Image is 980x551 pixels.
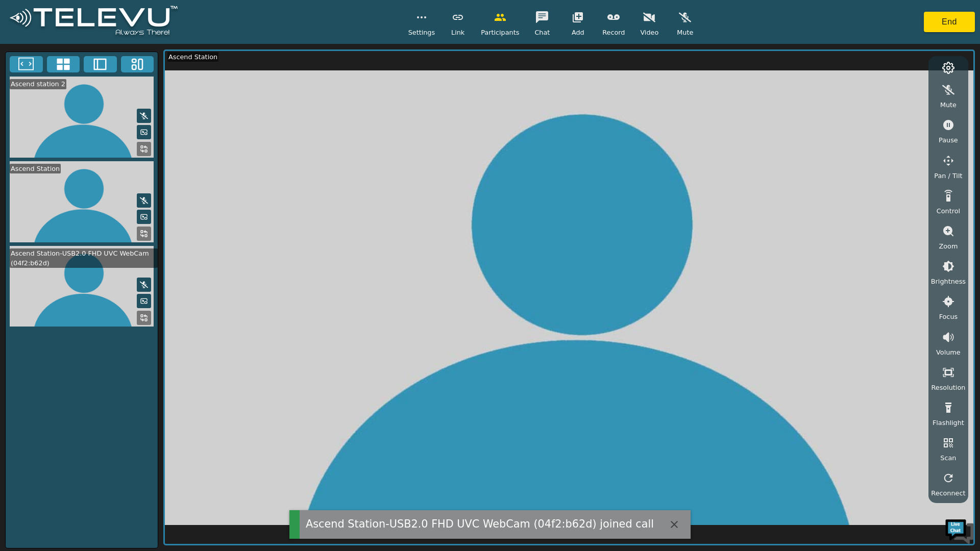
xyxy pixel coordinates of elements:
[137,227,151,241] button: Replace Feed
[451,28,464,37] span: Link
[137,109,151,123] button: Mute
[84,56,117,72] button: Two Window Medium
[944,515,975,546] img: Chat Widget
[10,56,43,72] button: Fullscreen
[137,142,151,156] button: Replace Feed
[137,278,151,292] button: Mute
[934,171,962,181] span: Pan / Tilt
[53,54,171,67] div: Chat with us now
[17,47,43,73] img: d_736959983_company_1615157101543_736959983
[5,3,182,41] img: logoWhite.png
[137,210,151,224] button: Picture in Picture
[481,28,519,37] span: Participants
[534,28,550,37] span: Chat
[940,100,957,110] span: Mute
[5,279,194,314] textarea: Type your message and hit 'Enter'
[933,418,964,428] span: Flashlight
[602,28,625,37] span: Record
[939,241,958,251] span: Zoom
[47,56,80,72] button: 4x4
[939,312,958,321] span: Focus
[137,125,151,139] button: Picture in Picture
[10,164,61,173] div: Ascend Station
[137,294,151,308] button: Picture in Picture
[640,28,658,37] span: Video
[137,311,151,325] button: Replace Feed
[924,12,975,32] button: End
[677,28,693,37] span: Mute
[931,383,965,392] span: Resolution
[937,206,960,216] span: Control
[931,488,965,498] span: Reconnect
[931,277,966,286] span: Brightness
[936,347,961,357] span: Volume
[137,193,151,208] button: Mute
[10,248,158,268] div: Ascend Station-USB2.0 FHD UVC WebCam (04f2:b62d)
[940,453,956,463] span: Scan
[939,135,958,145] span: Pause
[408,28,435,37] span: Settings
[167,5,192,30] div: Minimize live chat window
[121,56,154,72] button: Three Window Medium
[10,79,66,89] div: Ascend station 2
[59,129,141,232] span: We're online!
[167,52,218,62] div: Ascend Station
[572,28,584,37] span: Add
[306,516,654,532] div: Ascend Station-USB2.0 FHD UVC WebCam (04f2:b62d) joined call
